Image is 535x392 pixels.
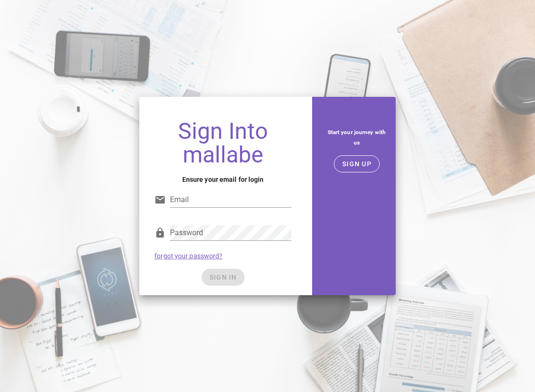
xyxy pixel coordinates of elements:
[334,155,380,172] button: SIGN UP
[342,160,372,168] span: SIGN UP
[154,119,291,167] h1: Sign Into mallabe
[325,127,388,148] h5: Start your journey with us
[154,252,222,260] a: forgot your password?
[154,174,291,185] h4: Ensure your email for login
